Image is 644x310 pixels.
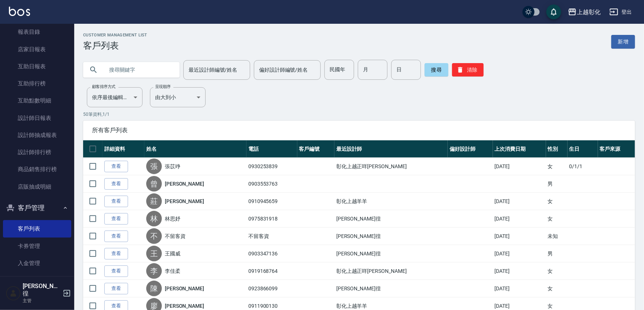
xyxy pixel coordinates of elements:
[546,245,568,262] td: 男
[493,210,546,228] td: [DATE]
[83,111,635,118] p: 50 筆資料, 1 / 1
[546,280,568,297] td: 女
[611,35,635,49] a: 新增
[150,87,206,107] div: 由大到小
[146,176,162,192] div: 曾
[3,127,71,144] a: 設計師抽成報表
[546,140,568,158] th: 性別
[493,262,546,280] td: [DATE]
[104,60,174,80] input: 搜尋關鍵字
[297,140,334,158] th: 客戶編號
[493,193,546,210] td: [DATE]
[104,283,128,294] a: 查看
[23,297,61,304] p: 主管
[334,245,448,262] td: [PERSON_NAME]徨
[3,23,71,40] a: 報表目錄
[83,40,147,51] h3: 客戶列表
[334,210,448,228] td: [PERSON_NAME]徨
[246,175,297,193] td: 0903553763
[246,245,297,262] td: 0903347136
[246,140,297,158] th: 電話
[3,238,71,255] a: 卡券管理
[3,255,71,272] a: 入金管理
[493,228,546,245] td: [DATE]
[3,178,71,195] a: 店販抽成明細
[565,4,604,20] button: 上越彰化
[165,180,204,187] a: [PERSON_NAME]
[6,286,21,301] img: Person
[334,228,448,245] td: [PERSON_NAME]徨
[334,262,448,280] td: 彰化上越正咩[PERSON_NAME]
[104,178,128,190] a: 查看
[102,140,144,158] th: 詳細資料
[246,210,297,228] td: 0975831918
[104,265,128,277] a: 查看
[3,161,71,178] a: 商品銷售排行榜
[334,140,448,158] th: 最近設計師
[546,158,568,175] td: 女
[546,262,568,280] td: 女
[577,7,601,17] div: 上越彰化
[104,231,128,242] a: 查看
[546,228,568,245] td: 未知
[568,140,598,158] th: 生日
[165,250,180,257] a: 王國威
[493,245,546,262] td: [DATE]
[246,158,297,175] td: 0930253839
[3,220,71,237] a: 客戶列表
[246,280,297,297] td: 0923866099
[104,196,128,207] a: 查看
[3,92,71,109] a: 互助點數明細
[92,84,115,89] label: 顧客排序方式
[493,140,546,158] th: 上次消費日期
[3,58,71,75] a: 互助日報表
[425,63,448,76] button: 搜尋
[146,263,162,279] div: 李
[546,175,568,193] td: 男
[3,110,71,127] a: 設計師日報表
[104,248,128,260] a: 查看
[334,158,448,175] td: 彰化上越正咩[PERSON_NAME]
[546,193,568,210] td: 女
[146,193,162,209] div: 莊
[104,161,128,172] a: 查看
[104,213,128,225] a: 查看
[493,158,546,175] td: [DATE]
[334,280,448,297] td: [PERSON_NAME]徨
[598,140,635,158] th: 客戶來源
[246,228,297,245] td: 不留客資
[3,144,71,161] a: 設計師排行榜
[146,159,162,174] div: 張
[146,281,162,296] div: 陳
[3,41,71,58] a: 店家日報表
[3,198,71,218] button: 客戶管理
[165,215,180,222] a: 林思妤
[87,87,143,107] div: 依序最後編輯時間
[246,193,297,210] td: 0910945659
[165,267,180,275] a: 李佳柔
[165,302,204,310] a: [PERSON_NAME]
[546,4,561,19] button: save
[9,7,30,16] img: Logo
[83,33,147,37] h2: Customer Management List
[155,84,171,89] label: 呈現順序
[146,228,162,244] div: 不
[493,280,546,297] td: [DATE]
[546,210,568,228] td: 女
[146,211,162,226] div: 林
[92,127,626,134] span: 所有客戶列表
[3,275,71,294] button: 員工及薪資
[607,5,635,19] button: 登出
[165,163,180,170] a: 張苡竫
[568,158,598,175] td: 0/1/1
[246,262,297,280] td: 0919168764
[146,246,162,261] div: 王
[165,232,186,240] a: 不留客資
[165,285,204,292] a: [PERSON_NAME]
[448,140,493,158] th: 偏好設計師
[144,140,246,158] th: 姓名
[165,198,204,205] a: [PERSON_NAME]
[452,63,484,76] button: 清除
[3,75,71,92] a: 互助排行榜
[23,283,61,297] h5: [PERSON_NAME]徨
